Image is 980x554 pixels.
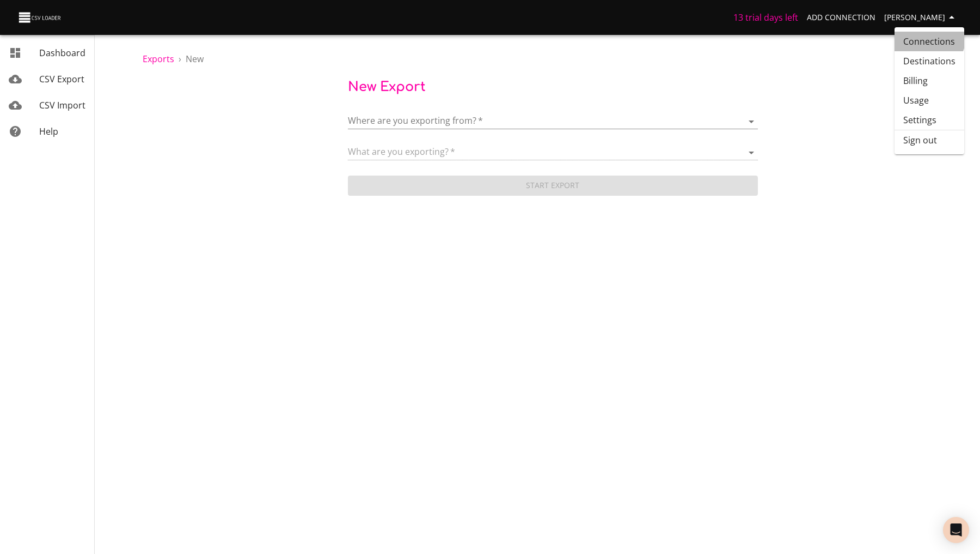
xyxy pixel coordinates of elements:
[895,71,964,91] a: Billing
[895,110,964,130] a: Settings
[39,99,85,111] span: CSV Import
[179,52,181,65] li: ›
[803,8,880,28] a: Add Connection
[17,10,63,25] img: CSV Loader
[186,53,204,65] span: New
[807,11,875,25] span: Add Connection
[895,51,964,71] a: Destinations
[895,130,964,150] li: Sign out
[733,10,798,25] h6: 13 trial days left
[884,11,958,25] span: [PERSON_NAME]
[348,80,426,94] span: New Export
[39,73,84,85] span: CSV Export
[880,8,963,28] button: [PERSON_NAME]
[943,517,969,543] div: Open Intercom Messenger
[39,47,85,59] span: Dashboard
[143,53,174,65] a: Exports
[895,91,964,110] a: Usage
[39,125,58,137] span: Help
[895,32,964,51] a: Connections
